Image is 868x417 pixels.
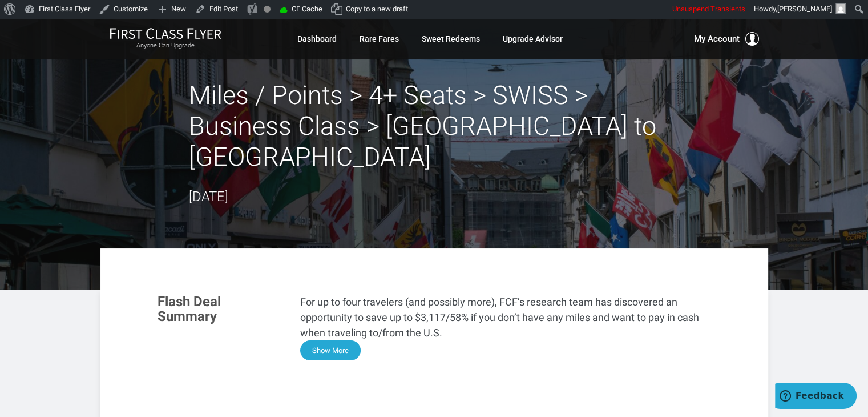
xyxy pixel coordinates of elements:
p: For up to four travelers (and possibly more), FCF’s research team has discovered an opportunity t... [300,294,711,340]
button: My Account [694,32,759,46]
span: [PERSON_NAME] [777,5,832,13]
span: Unsuspend Transients [672,5,745,13]
iframe: Opens a widget where you can find more information [775,383,857,411]
small: Anyone Can Upgrade [110,42,221,50]
img: First Class Flyer [110,27,221,39]
time: [DATE] [189,189,228,205]
a: First Class FlyerAnyone Can Upgrade [110,27,221,50]
h3: Flash Deal Summary [158,294,283,324]
a: Dashboard [297,29,337,49]
h2: Miles / Points > 4+ Seats > SWISS > Business Class > [GEOGRAPHIC_DATA] to [GEOGRAPHIC_DATA] [189,80,680,173]
a: Sweet Redeems [422,29,480,49]
a: Upgrade Advisor [503,29,563,49]
span: My Account [694,32,740,46]
button: Show More [300,340,361,360]
a: Rare Fares [360,29,399,49]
